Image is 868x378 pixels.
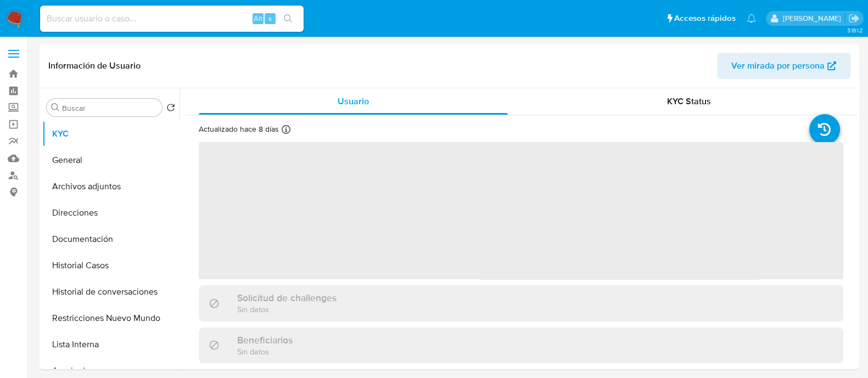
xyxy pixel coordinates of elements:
[42,279,180,305] button: Historial de conversaciones
[42,200,180,226] button: Direcciones
[62,103,158,113] input: Buscar
[782,13,844,24] p: milagros.cisterna@mercadolibre.com
[731,53,825,79] span: Ver mirada por persona
[42,173,180,200] button: Archivos adjuntos
[268,13,272,24] span: s
[42,121,180,147] button: KYC
[199,285,843,321] div: Solicitud de challengesSin datos
[199,142,843,279] span: ‌
[237,292,337,304] h3: Solicitud de challenges
[277,11,299,26] button: search-icon
[199,328,843,363] div: BeneficiariosSin datos
[338,95,369,108] span: Usuario
[42,252,180,279] button: Historial Casos
[674,13,736,24] span: Accesos rápidos
[237,304,337,314] p: Sin datos
[42,226,180,252] button: Documentación
[254,13,262,24] span: Alt
[717,53,850,79] button: Ver mirada por persona
[166,103,175,115] button: Volver al orden por defecto
[42,305,180,331] button: Restricciones Nuevo Mundo
[667,95,711,108] span: KYC Status
[48,60,141,71] h1: Información de Usuario
[42,331,180,358] button: Lista Interna
[42,147,180,173] button: General
[40,12,304,26] input: Buscar usuario o caso...
[237,346,293,357] p: Sin datos
[747,14,756,23] a: Notificaciones
[199,124,279,134] p: Actualizado hace 8 días
[237,334,293,346] h3: Beneficiarios
[51,103,60,112] button: Buscar
[848,13,860,24] a: Salir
